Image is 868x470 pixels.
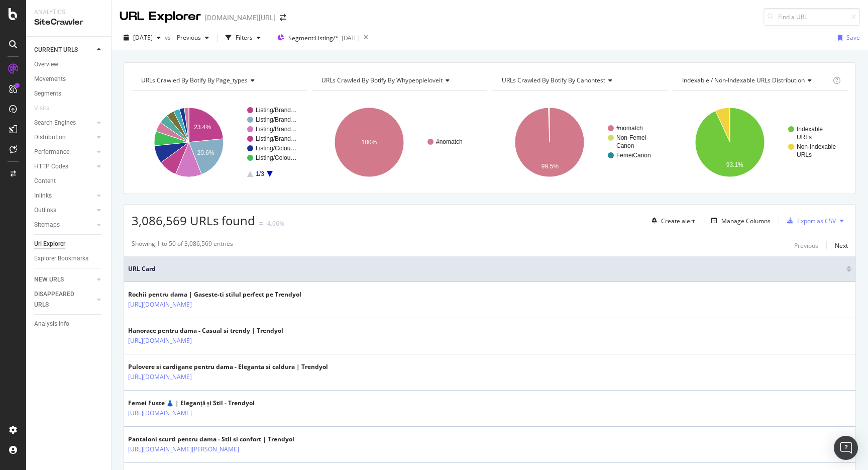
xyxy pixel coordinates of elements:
[794,239,818,251] button: Previous
[34,220,94,230] a: Sitemaps
[726,161,743,168] text: 93.1%
[133,33,153,42] span: 2025 Sep. 2nd
[34,239,65,249] div: Url Explorer
[173,30,213,46] button: Previous
[34,59,104,70] a: Overview
[797,151,812,158] text: URLs
[34,274,94,285] a: NEW URLS
[783,213,836,229] button: Export as CSV
[256,170,264,177] text: 1/3
[616,152,651,159] text: FemeiCanon
[312,99,487,186] svg: A chart.
[835,239,848,251] button: Next
[132,99,307,186] svg: A chart.
[128,444,239,454] a: [URL][DOMAIN_NAME][PERSON_NAME]
[128,435,294,444] div: Pantaloni scurti pentru dama - Stil si confort | Trendyol
[797,126,823,133] text: Indexable
[34,205,94,216] a: Outlinks
[34,45,78,55] div: CURRENT URLS
[128,300,192,310] a: [URL][DOMAIN_NAME]
[128,336,192,346] a: [URL][DOMAIN_NAME]
[236,33,253,42] div: Filters
[647,213,695,229] button: Create alert
[34,103,49,114] div: Visits
[492,99,668,186] svg: A chart.
[128,362,328,371] div: Pulovere si cardigane pentru dama - Eleganta si caldura | Trendyol
[120,8,201,25] div: URL Explorer
[34,176,56,186] div: Content
[616,142,634,149] text: Canon
[256,126,297,133] text: Listing/Brand…
[34,103,59,114] a: Visits
[132,212,255,229] span: 3,086,569 URLs found
[616,134,648,141] text: Non-Femei-
[194,124,211,131] text: 23.4%
[846,33,860,42] div: Save
[794,241,818,250] div: Previous
[222,30,265,46] button: Filters
[34,253,104,264] a: Explorer Bookmarks
[256,116,297,123] text: Listing/Brand…
[34,132,66,143] div: Distribution
[34,220,60,230] div: Sitemaps
[132,239,233,251] div: Showing 1 to 50 of 3,086,569 entries
[34,274,64,285] div: NEW URLS
[34,132,94,143] a: Distribution
[34,8,103,17] div: Analytics
[165,33,173,42] span: vs
[34,205,56,216] div: Outlinks
[680,72,831,88] h4: Indexable / Non-Indexable URLs Distribution
[34,74,66,84] div: Movements
[834,436,858,460] div: Open Intercom Messenger
[34,147,94,157] a: Performance
[34,17,103,28] div: SiteCrawler
[34,45,94,55] a: CURRENT URLS
[34,319,69,329] div: Analysis Info
[34,161,68,172] div: HTTP Codes
[256,107,297,114] text: Listing/Brand…
[661,217,695,225] div: Create alert
[256,145,296,152] text: Listing/Colou…
[205,13,276,23] div: [DOMAIN_NAME][URL]
[34,191,94,201] a: Inlinks
[34,289,85,310] div: DISAPPEARED URLS
[764,8,860,26] input: Find a URL
[34,161,94,172] a: HTTP Codes
[673,99,848,186] svg: A chart.
[502,76,605,84] span: URLs Crawled By Botify By canontest
[319,72,478,88] h4: URLs Crawled By Botify By whypeopleloveit
[34,59,58,70] div: Overview
[436,138,463,145] text: #nomatch
[707,215,771,227] button: Manage Columns
[259,222,263,225] img: Equal
[280,14,286,21] div: arrow-right-arrow-left
[34,289,94,310] a: DISAPPEARED URLS
[342,34,360,42] div: [DATE]
[34,118,76,128] div: Search Engines
[797,217,836,225] div: Export as CSV
[835,241,848,250] div: Next
[34,253,88,264] div: Explorer Bookmarks
[34,88,104,99] a: Segments
[197,149,214,156] text: 20.6%
[128,264,844,273] span: URL Card
[721,217,771,225] div: Manage Columns
[128,399,255,408] div: Femei Fuste 👗 | Eleganță și Stil - Trendyol
[34,191,52,201] div: Inlinks
[500,72,659,88] h4: URLs Crawled By Botify By canontest
[139,72,298,88] h4: URLs Crawled By Botify By page_types
[288,34,339,42] span: Segment: Listing/*
[273,30,360,46] button: Segment:Listing/*[DATE]
[362,139,377,146] text: 100%
[128,326,283,335] div: Hanorace pentru dama - Casual si trendy | Trendyol
[797,134,812,141] text: URLs
[34,176,104,186] a: Content
[265,219,284,228] div: -4.06%
[34,118,94,128] a: Search Engines
[34,319,104,329] a: Analysis Info
[34,74,104,84] a: Movements
[321,76,443,84] span: URLs Crawled By Botify By whypeopleloveit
